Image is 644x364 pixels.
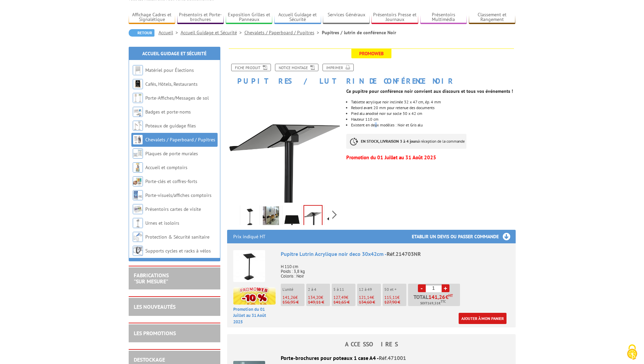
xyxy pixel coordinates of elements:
a: LES PROMOTIONS [134,330,176,337]
a: Poteaux de guidage files [145,123,196,129]
a: Présentoirs Presse et Journaux [371,12,418,23]
span: 134,20 [308,295,321,300]
a: Urnes et isoloirs [145,220,179,226]
a: Accueil Guidage et Sécurité [142,50,206,57]
img: Cafés, Hôtels, Restaurants [133,79,143,89]
img: Présentoirs cartes de visite [133,204,143,214]
span: € [445,294,448,300]
p: H 110 cm Poids : 3,8 kg Coloris : Noir [281,260,510,279]
a: Protection & Sécurité sanitaire [145,234,209,240]
p: 2 à 4 [308,287,330,292]
li: Rebord avant 20 mm pour retenue des documents [351,106,515,110]
a: Cafés, Hôtels, Restaurants [145,81,198,87]
img: Plaques de porte murales [133,148,143,159]
a: Exposition Grilles et Panneaux [226,12,273,23]
a: Accueil Guidage et Sécurité [274,12,321,23]
li: Pied alu anodisé noir sur socle 30 x 42 cm [351,112,515,116]
img: Poteaux de guidage files [133,121,143,131]
sup: HT [448,293,453,298]
div: Pupitre Lutrin Acrylique noir deco 30x42cm - [281,250,510,258]
img: pupitre_noir_face_support_sans_anneaux.jpg [227,88,342,203]
span: 115,11 [384,295,397,300]
a: Porte-Affiches/Messages de sol [145,95,209,101]
p: 5 à 11 [333,287,355,292]
a: Matériel pour Élections [145,67,194,73]
li: Hauteur 110 cm [351,117,515,121]
p: 127,90 € [384,300,406,305]
img: Porte-clés et coffres-forts [133,176,143,186]
img: Pupitre Lutrin Acrylique noir deco 30x42cm [233,250,265,282]
a: FABRICATIONS"Sur Mesure" [134,272,169,285]
a: Supports cycles et racks à vélos [145,248,211,254]
li: Pupitres / lutrin de conférence Noir [322,29,396,36]
a: Badges et porte-noms [145,109,191,115]
img: Badges et porte-noms [133,107,143,117]
a: - [418,284,426,292]
a: Porte-visuels/affiches comptoirs [145,192,211,198]
p: Promotion du 01 Juillet au 31 Août 2025 [233,306,276,325]
h4: ACCESSOIRES [227,341,516,348]
p: 141,65 € [333,300,355,305]
a: Imprimer [323,64,354,71]
a: Notice Montage [275,64,318,71]
p: € [359,295,381,300]
a: Accueil [159,29,181,36]
img: Porte-Affiches/Messages de sol [133,93,143,103]
img: pupitre_noir_face_support_sans_anneaux.jpg [304,206,322,227]
a: Retour [129,29,154,37]
span: Soit € [420,301,446,306]
img: promotion [233,287,276,305]
a: Plaques de porte murales [145,150,198,157]
span: Réf.214703NR [387,250,421,257]
span: 169,51 [427,301,439,306]
p: 156,95 € [282,300,305,305]
a: Chevalets / Paperboard / Pupitres [244,29,322,36]
a: Porte-clés et coffres-forts [145,178,197,184]
p: Total [410,294,460,306]
a: Classement et Rangement [469,12,516,23]
img: pupitre_noir_face_support_3_sans_anneaux.jpg [326,206,342,227]
span: 141,26 [282,295,295,300]
p: 134,60 € [359,300,381,305]
p: € [333,295,355,300]
img: Accueil et comptoirs [133,162,143,173]
a: Chevalets / Paperboard / Pupitres [145,137,215,143]
span: 141,26 [428,294,445,300]
p: Prix indiqué HT [233,230,265,243]
button: Cookies (fenêtre modale) [620,341,644,364]
a: Services Généraux [323,12,370,23]
p: 149,11 € [308,300,330,305]
a: Présentoirs Multimédia [420,12,467,23]
p: 12 à 49 [359,287,381,292]
p: L'unité [282,287,305,292]
a: DESTOCKAGE [134,356,165,363]
h3: Etablir un devis ou passer commande [412,230,516,243]
span: 121,14 [359,295,372,300]
a: Accueil Guidage et Sécurité [181,29,244,36]
div: Porte-brochures pour poteaux 1 case A4 - [233,354,510,362]
p: € [308,295,330,300]
a: LES NOUVEAUTÉS [134,303,176,310]
img: pupitre_noir_sans_anneaux_situation.jpg [263,206,279,227]
sup: TTC [441,300,446,303]
p: € [282,295,305,300]
img: Urnes et isoloirs [133,218,143,228]
img: Porte-visuels/affiches comptoirs [133,190,143,200]
p: 50 et + [384,287,406,292]
span: Promoweb [351,49,391,58]
img: pupitre_noir_face_support_2_sans_anneaux.jpg [284,206,300,227]
p: Promotion du 01 Juillet au 31 Août 2025 [346,156,515,160]
img: Supports cycles et racks à vélos [133,246,143,256]
li: Existent en deux modèles : Noir et Gris alu [351,123,515,127]
img: Chevalets / Paperboard / Pupitres [133,135,143,145]
span: Next [331,209,338,220]
p: Ce pupitre pour conférence noir convient aux discours et tous vos événements ! [346,89,515,93]
strong: EN STOCK, LIVRAISON 3 à 4 jours [361,139,418,144]
img: pupitre_noir_face_sans_anneaux.jpg [242,206,258,227]
img: Cookies (fenêtre modale) [624,344,641,361]
a: Présentoirs cartes de visite [145,206,201,212]
span: 127,49 [333,295,346,300]
a: Ajouter à mon panier [459,313,507,324]
span: Réf.471001 [379,355,406,361]
li: Tablette acrylique noir inclinée 32 x 47 cm, ép. 4 mm [351,100,515,104]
